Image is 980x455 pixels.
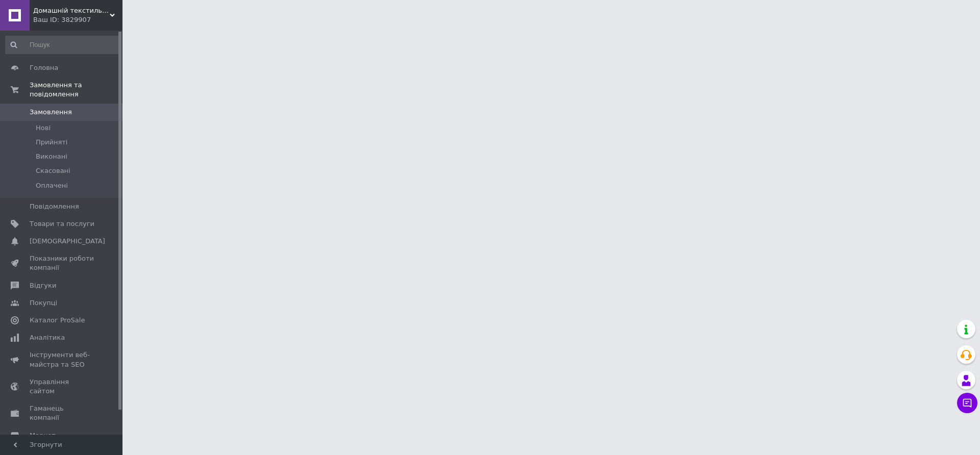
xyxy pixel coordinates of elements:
[30,377,94,396] span: Управління сайтом
[30,350,94,369] span: Інструменти веб-майстра та SEO
[36,138,67,147] span: Прийняті
[30,333,65,342] span: Аналітика
[36,166,70,175] span: Скасовані
[30,219,94,229] span: Товари та послуги
[36,152,67,161] span: Виконані
[30,81,122,99] span: Замовлення та повідомлення
[36,181,68,190] span: Оплачені
[30,63,58,72] span: Головна
[30,298,57,308] span: Покупці
[30,431,56,440] span: Маркет
[957,393,977,413] button: Чат з покупцем
[30,404,94,422] span: Гаманець компанії
[30,202,79,211] span: Повідомлення
[36,123,51,133] span: Нові
[30,254,94,272] span: Показники роботи компанії
[33,15,122,24] div: Ваш ID: 3829907
[30,237,105,246] span: [DEMOGRAPHIC_DATA]
[5,36,120,54] input: Пошук
[30,316,85,325] span: Каталог ProSale
[30,108,72,117] span: Замовлення
[30,281,56,290] span: Відгуки
[33,6,110,15] span: Домашній текстиль UA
